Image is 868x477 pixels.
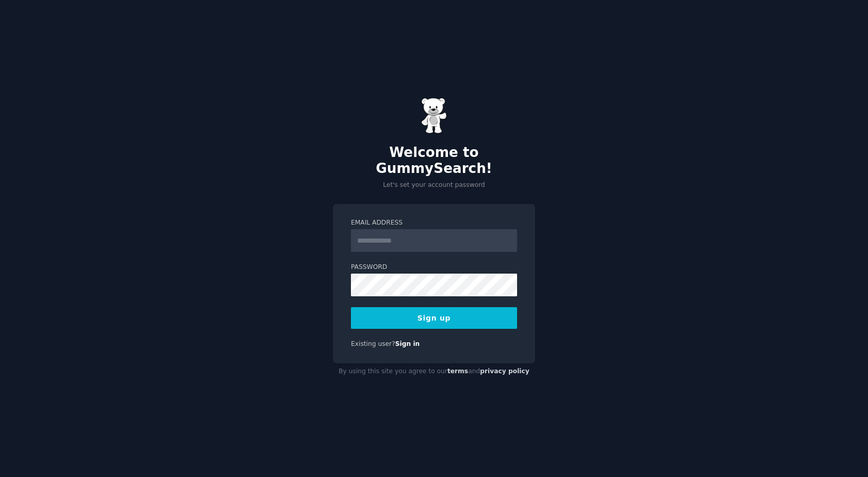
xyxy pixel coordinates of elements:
a: Sign in [395,340,420,347]
a: terms [447,368,468,375]
img: Gummy Bear [421,98,447,134]
h2: Welcome to GummySearch! [333,145,535,177]
div: By using this site you agree to our and [333,363,535,380]
p: Let's set your account password [333,181,535,190]
span: Existing user? [351,340,395,347]
a: privacy policy [480,368,529,375]
label: Password [351,263,517,272]
button: Sign up [351,307,517,329]
label: Email Address [351,218,517,228]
